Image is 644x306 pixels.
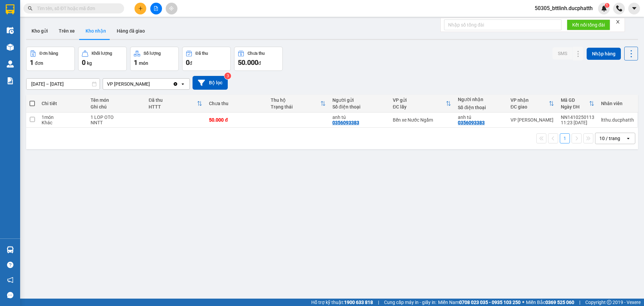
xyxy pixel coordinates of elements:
div: Khối lượng [92,51,112,56]
div: NN1410250113 [561,115,594,120]
span: notification [7,277,13,283]
div: 11:23 [DATE] [561,120,594,125]
svg: open [626,136,631,141]
span: 1 [134,58,138,67]
div: 10 / trang [599,135,620,142]
strong: 0708 023 035 - 0935 103 250 [459,300,521,305]
button: Số lượng1món [130,47,179,71]
button: aim [166,3,177,14]
div: ĐC lấy [393,104,446,110]
div: ĐC giao [511,104,549,110]
span: | [579,299,580,306]
img: warehouse-icon [7,44,14,51]
div: Chưa thu [248,51,265,56]
div: HTTT [149,104,197,110]
span: ⚪️ [522,301,524,304]
div: Tên món [91,97,142,103]
div: Ghi chú [91,104,142,110]
img: warehouse-icon [7,60,14,68]
div: Số điện thoại [332,104,386,110]
th: Toggle SortBy [507,95,557,113]
span: | [378,299,379,306]
input: Select a date range. [26,79,100,89]
strong: 0369 525 060 [545,300,574,305]
button: Khối lượng0kg [78,47,127,71]
button: Bộ lọc [193,76,228,90]
button: Kho gửi [26,23,53,39]
button: Chưa thu50.000đ [234,47,283,71]
div: anh tú [458,115,504,120]
img: warehouse-icon [7,246,14,253]
button: Hàng đã giao [111,23,150,39]
span: caret-down [631,5,637,11]
button: 1 [560,133,570,143]
span: 50305_bttlinh.ducphatth [529,4,598,12]
button: SMS [552,47,573,59]
th: Toggle SortBy [267,95,329,113]
span: close [615,19,620,24]
button: plus [135,3,146,14]
div: Chưa thu [209,101,264,106]
th: Toggle SortBy [557,95,598,113]
span: copyright [607,300,611,305]
button: Kho nhận [80,23,111,39]
div: Mã GD [561,97,589,103]
div: 0356093383 [458,120,485,125]
div: Trạng thái [271,104,320,110]
div: Đơn hàng [40,51,58,56]
img: warehouse-icon [7,27,14,34]
img: logo-vxr [6,4,14,14]
sup: 1 [605,3,609,8]
div: anh tú [332,115,386,120]
div: ltthu.ducphatth [601,117,634,123]
div: Số lượng [144,51,161,56]
span: question-circle [7,262,13,268]
span: plus [138,6,143,11]
svg: open [180,81,185,87]
span: món [139,60,148,66]
span: đ [190,60,192,66]
span: Kết nối tổng đài [572,21,605,29]
div: Chi tiết [42,101,84,106]
input: Selected VP Hoằng Kim. [151,81,151,87]
div: 50.000 đ [209,117,264,123]
span: 1 [30,58,34,67]
span: Miền Bắc [526,299,574,306]
div: VP gửi [393,97,446,103]
div: VP [PERSON_NAME] [107,81,150,87]
div: Số điện thoại [458,105,504,110]
div: Nhân viên [601,101,634,106]
span: đ [258,60,261,66]
button: Trên xe [53,23,80,39]
span: Hỗ trợ kỹ thuật: [311,299,373,306]
div: Ngày ĐH [561,104,589,110]
div: Thu hộ [271,97,320,103]
input: Nhập số tổng đài [444,19,561,30]
th: Toggle SortBy [145,95,206,113]
div: Đã thu [149,97,197,103]
div: NNTT [91,120,142,125]
div: Đã thu [196,51,208,56]
img: icon-new-feature [601,5,607,11]
button: Nhập hàng [587,48,621,60]
img: phone-icon [616,5,622,11]
div: 1 món [42,115,84,120]
input: Tìm tên, số ĐT hoặc mã đơn [37,5,116,12]
button: Đã thu0đ [182,47,231,71]
button: Đơn hàng1đơn [26,47,75,71]
sup: 3 [224,73,231,79]
div: Khác [42,120,84,125]
div: 0356093383 [332,120,359,125]
div: Người gửi [332,97,386,103]
span: Miền Nam [438,299,521,306]
span: Cung cấp máy in - giấy in: [384,299,436,306]
span: 50.000 [238,58,258,67]
div: 1 LOP OTO [91,115,142,120]
div: Bến xe Nước Ngầm [393,117,451,123]
span: 1 [606,3,608,8]
span: message [7,292,13,298]
div: Người nhận [458,97,504,102]
div: VP [PERSON_NAME] [511,117,554,123]
span: search [28,6,33,11]
svg: Clear value [173,81,178,87]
